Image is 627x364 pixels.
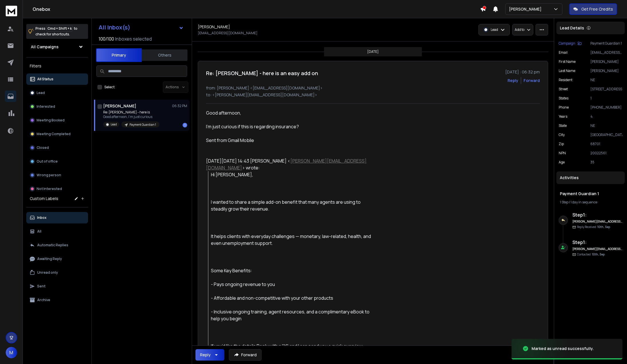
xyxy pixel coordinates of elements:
p: Unread only [37,270,58,275]
p: Re: [PERSON_NAME] - here is [103,110,159,115]
button: Wrong person [26,169,88,181]
div: Forward [524,78,540,83]
p: Add to [515,27,524,32]
button: All Campaigns [26,41,88,53]
p: Payment Guardian 1 [590,41,622,46]
p: to: <[PERSON_NAME][EMAIL_ADDRESS][DOMAIN_NAME]> [206,92,540,98]
p: State [559,123,567,128]
button: Reply [195,349,224,361]
span: 1 day in sequence [570,200,597,205]
h3: Custom Labels [30,196,58,201]
p: Email [559,50,568,55]
label: Select [104,85,115,89]
span: 1 Step [560,200,568,205]
h6: Step 1 : [572,211,622,218]
span: 100 / 100 [99,35,114,42]
p: Meeting Booked [37,118,65,123]
h6: [PERSON_NAME][EMAIL_ADDRESS][DOMAIN_NAME] [572,219,622,224]
p: [GEOGRAPHIC_DATA] [590,133,622,137]
div: Sent from Gmail Mobile [206,137,373,144]
p: NE [590,78,622,82]
p: Last Name [559,69,575,73]
button: Unread only [26,267,88,278]
p: [STREET_ADDRESS] [590,87,622,91]
button: Awaiting Reply [26,253,88,265]
p: [DATE] : 06:32 pm [505,69,540,75]
h1: All Campaigns [31,44,59,50]
p: 35 [590,160,622,165]
p: First Name [559,59,576,64]
p: Lead [491,27,498,32]
p: 06:32 PM [172,104,187,108]
p: Lead [37,91,45,95]
p: Inbox [37,215,47,220]
div: Activities [556,171,625,184]
img: logo [6,6,17,16]
h3: Filters [26,62,88,70]
button: Archive [26,294,88,306]
p: Age [559,160,565,165]
button: Reply [508,78,518,83]
p: [PERSON_NAME] [590,69,622,73]
p: Good afternoon, I’m just curious [103,115,159,119]
p: Campaign [559,41,575,46]
div: Marked as unread successfully. [532,346,594,351]
h1: Onebox [33,6,480,13]
h1: [PERSON_NAME] [198,24,230,30]
h6: Step 1 : [572,239,622,246]
p: States [559,96,568,101]
button: Forward [229,349,261,361]
button: Get Free Credits [569,3,617,15]
p: Archive [37,298,50,302]
div: 1 [183,123,187,127]
p: 4 [590,114,622,119]
button: Not Interested [26,183,88,195]
button: Lead [26,87,88,99]
p: Meeting Completed [37,132,71,136]
button: Campaign [559,41,582,46]
p: NE [590,123,622,128]
p: Resident [559,78,572,82]
p: Reply Received [577,225,610,229]
button: All [26,226,88,237]
p: All Status [37,77,53,81]
button: Others [142,49,187,61]
p: Wrong person [37,173,61,177]
p: Payment Guardian 1 [129,123,156,127]
p: [PHONE_NUMBER] [590,105,622,110]
h1: Payment Guardian 1 [560,191,621,197]
button: Automatic Replies [26,239,88,251]
p: 1 [590,96,622,101]
button: All Status [26,73,88,85]
button: Interested [26,101,88,112]
p: NPN [559,151,566,155]
p: Sent [37,284,45,289]
div: Reply [200,352,211,358]
p: 68701 [590,142,622,146]
p: Lead Details [560,25,584,31]
span: 10th, Sep [597,225,610,229]
button: Out of office [26,156,88,167]
p: Interested [37,104,55,109]
button: Sent [26,281,88,292]
div: [DATE][DATE] 14:43 [PERSON_NAME] < > wrote: [206,157,373,171]
h3: Inboxes selected [115,35,152,42]
p: Automatic Replies [37,243,68,247]
button: Primary [96,48,142,62]
p: Get Free Credits [581,6,613,12]
p: Press to check for shortcuts. [35,26,77,37]
p: City [559,133,565,137]
button: M [6,347,17,358]
p: [PERSON_NAME] [509,6,544,12]
div: Good afternoon, [206,109,373,116]
p: All [37,229,41,234]
p: 20022561 [590,151,622,155]
span: Cmd + Shift + k [47,25,73,32]
p: Out of office [37,159,58,164]
p: [EMAIL_ADDRESS][DOMAIN_NAME] [590,50,622,55]
p: Zip [559,142,564,146]
button: Inbox [26,212,88,223]
div: | [560,200,621,205]
p: Street [559,87,568,91]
